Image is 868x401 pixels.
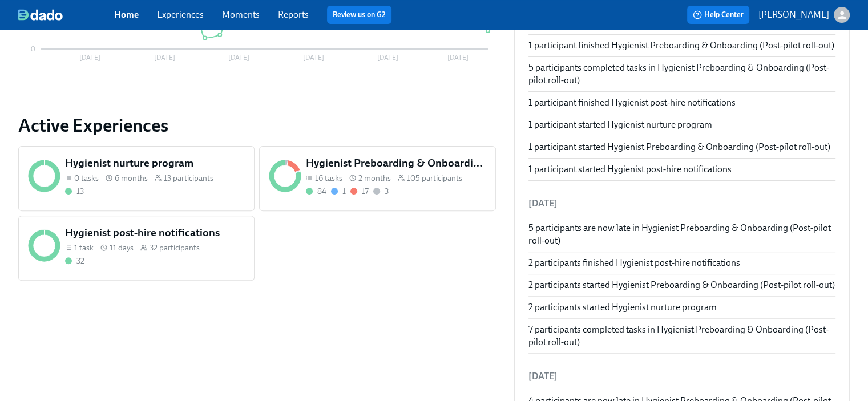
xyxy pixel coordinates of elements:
h5: Hygienist Preboarding & Onboarding (Post-pilot roll-out) [306,156,486,171]
h5: Hygienist nurture program [65,156,245,171]
a: Moments [222,9,260,20]
div: Completed all due tasks [65,186,84,197]
div: 2 participants started Hygienist Preboarding & Onboarding (Post-pilot roll-out) [528,279,835,291]
div: 1 participant started Hygienist Preboarding & Onboarding (Post-pilot roll-out) [528,141,835,153]
tspan: [DATE] [303,54,324,62]
span: 13 participants [164,173,213,184]
div: On time with open tasks [331,186,346,197]
div: 84 [317,186,326,197]
span: 1 task [74,242,94,253]
li: [DATE] [528,190,835,217]
div: 3 [385,186,389,197]
div: 2 participants finished Hygienist post-hire notifications [528,257,835,269]
div: 5 participants are now late in Hygienist Preboarding & Onboarding (Post-pilot roll-out) [528,222,835,247]
a: Review us on G2 [333,9,386,21]
a: Home [114,9,139,20]
div: 1 participant finished Hygienist Preboarding & Onboarding (Post-pilot roll-out) [528,39,835,52]
a: Experiences [157,9,204,20]
tspan: [DATE] [228,54,249,62]
span: 16 tasks [315,173,342,184]
tspan: [DATE] [154,54,175,62]
button: Help Center [687,6,749,24]
h5: Hygienist post-hire notifications [65,225,245,240]
button: [PERSON_NAME] [758,7,850,23]
button: Review us on G2 [327,6,391,24]
div: 1 participant started Hygienist post-hire notifications [528,163,835,176]
span: 6 months [115,173,148,184]
div: 7 participants completed tasks in Hygienist Preboarding & Onboarding (Post-pilot roll-out) [528,323,835,349]
a: Reports [278,9,309,20]
span: 11 days [110,242,134,253]
tspan: [DATE] [79,54,100,62]
li: [DATE] [528,363,835,390]
span: Help Center [693,9,744,21]
div: 13 [76,186,84,197]
a: Hygienist post-hire notifications1 task 11 days32 participants32 [18,216,255,281]
span: 0 tasks [74,173,99,184]
div: Completed all due tasks [306,186,326,197]
img: dado [18,9,63,21]
p: [PERSON_NAME] [758,9,829,21]
div: 2 participants started Hygienist nurture program [528,301,835,314]
div: 5 participants completed tasks in Hygienist Preboarding & Onboarding (Post-pilot roll-out) [528,62,835,87]
tspan: [DATE] [447,54,468,62]
div: 1 participant finished Hygienist post-hire notifications [528,96,835,109]
span: 32 participants [150,242,200,253]
tspan: 0 [31,45,35,53]
div: 32 [76,256,84,266]
div: 17 [362,186,369,197]
div: 1 participant started Hygienist nurture program [528,119,835,131]
span: 2 months [358,173,391,184]
tspan: [DATE] [377,54,398,62]
div: 1 [342,186,346,197]
a: Hygienist nurture program0 tasks 6 months13 participants13 [18,146,255,211]
a: Active Experiences [18,114,496,137]
a: Hygienist Preboarding & Onboarding (Post-pilot roll-out)16 tasks 2 months105 participants841173 [259,146,495,211]
span: 105 participants [407,173,462,184]
a: dado [18,9,114,21]
div: Completed all due tasks [65,256,84,266]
